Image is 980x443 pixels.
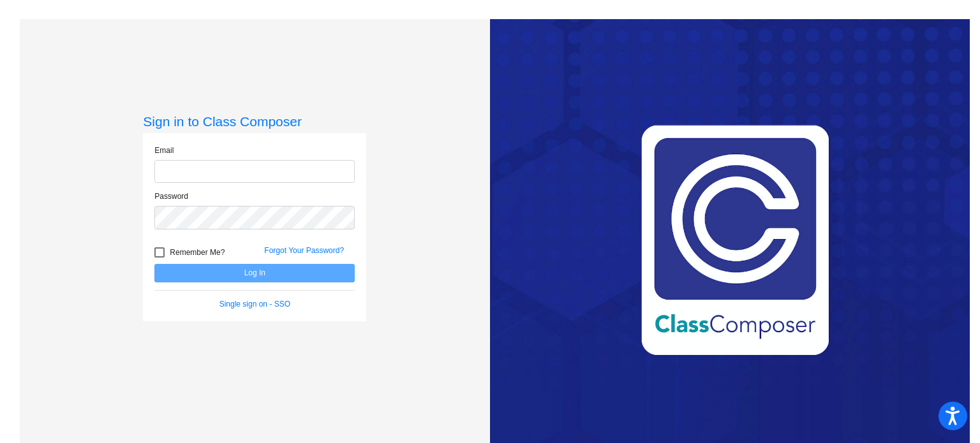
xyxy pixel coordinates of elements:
[264,246,344,255] a: Forgot Your Password?
[154,191,188,202] label: Password
[219,300,290,309] a: Single sign on - SSO
[154,145,174,156] label: Email
[154,264,355,282] button: Log In
[170,245,225,260] span: Remember Me?
[143,113,366,129] h3: Sign in to Class Composer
